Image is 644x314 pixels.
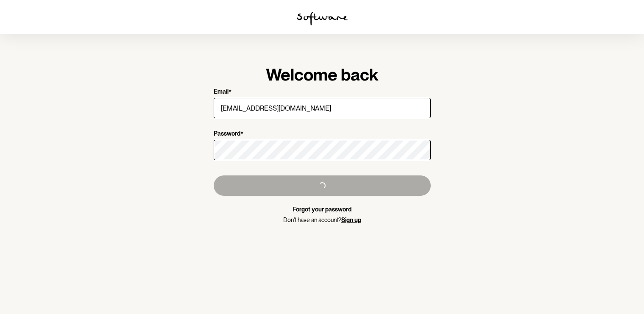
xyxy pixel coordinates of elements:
[214,88,229,96] p: Email
[293,206,351,213] a: Forgot your password
[214,217,431,224] p: Don't have an account?
[297,12,348,25] img: software logo
[214,64,431,85] h1: Welcome back
[214,130,240,138] p: Password
[341,217,361,223] a: Sign up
